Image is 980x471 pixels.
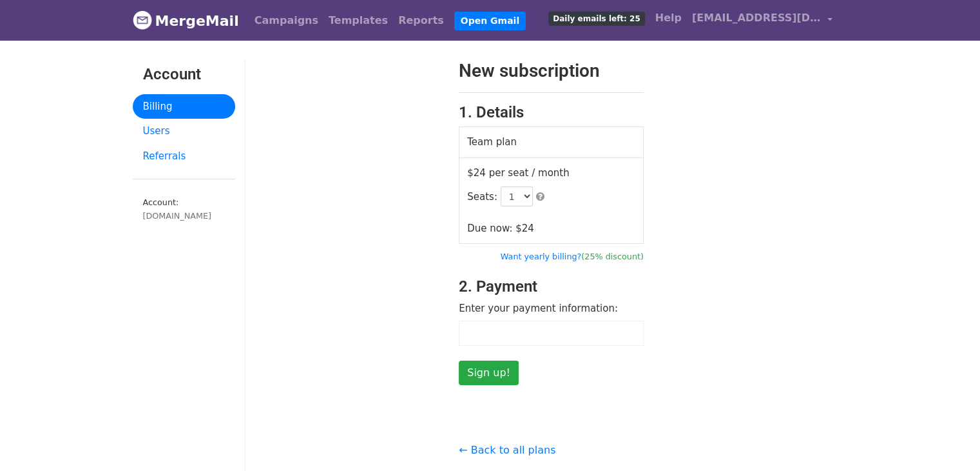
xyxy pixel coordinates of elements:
[249,8,323,34] a: Campaigns
[143,65,225,84] h3: Account
[467,223,534,234] span: Due now: $
[543,5,649,31] a: Daily emails left: 25
[143,197,225,222] small: Account:
[522,223,534,234] span: 24
[393,8,449,34] a: Reports
[459,301,618,316] label: Enter your payment information:
[133,144,235,169] a: Referrals
[459,60,644,82] h2: New subscription
[459,444,555,456] a: ← Back to all plans
[501,252,644,261] a: Want yearly billing?(25% discount)
[650,5,687,31] a: Help
[323,8,393,34] a: Templates
[687,5,838,35] a: [EMAIL_ADDRESS][DOMAIN_NAME]
[133,119,235,144] a: Users
[143,210,225,222] div: [DOMAIN_NAME]
[548,12,644,26] span: Daily emails left: 25
[692,10,821,26] span: [EMAIL_ADDRESS][DOMAIN_NAME]
[454,12,526,30] a: Open Gmail
[133,10,152,30] img: MergeMail logo
[459,361,519,385] input: Sign up!
[459,103,644,122] h3: 1. Details
[459,277,644,296] h3: 2. Payment
[467,191,497,203] span: Seats:
[459,157,644,244] td: $24 per seat / month
[133,7,239,34] a: MergeMail
[133,94,235,119] a: Billing
[581,252,644,261] span: (25% discount)
[466,328,637,339] iframe: Secure payment input frame
[459,127,644,158] td: Team plan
